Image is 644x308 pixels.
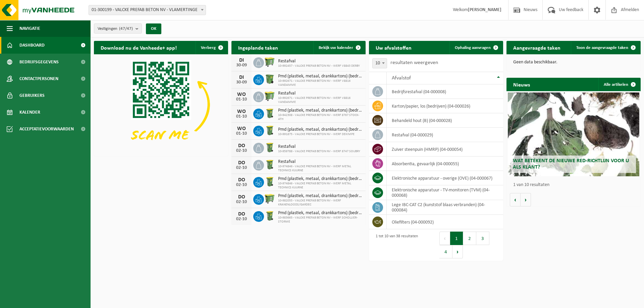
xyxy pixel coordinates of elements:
[278,64,360,68] span: 10-992457 - VALCKE PREFAB BETON NV - WERF V8843 DERBY
[94,41,183,54] h2: Download nu de Vanheede+ app!
[387,113,503,128] td: behandeld hout (B) (04-000028)
[387,142,503,157] td: zuiver steenpuin (HMRP) (04-000054)
[598,78,640,91] a: Alle artikelen
[278,113,362,121] span: 10-942308 - VALCKE PREFAB BETON NV - WERF 8767 STOCK-ATH
[235,194,248,200] div: DO
[452,245,463,258] button: Next
[576,46,628,50] span: Toon de aangevraagde taken
[455,46,491,50] span: Ophaling aanvragen
[94,54,228,155] img: Download de VHEPlus App
[278,96,362,104] span: 10-992671 - VALCKE PREFAB BETON NV - WERF V8816 VANDAMME
[506,78,537,91] h2: Nieuws
[278,59,360,64] span: Restafval
[387,99,503,113] td: karton/papier, los (bedrijven) (04-000026)
[235,160,248,166] div: DO
[278,216,362,224] span: 10-983665 - VALCKE PREFAB BETON NV - WERF SCHOLLIER-STORME
[264,73,275,85] img: WB-0370-HPE-GN-50
[235,131,248,136] div: 01-10
[278,108,362,113] span: Pmd (plastiek, metaal, drankkartons) (bedrijven)
[369,41,418,54] h2: Uw afvalstoffen
[510,193,521,206] button: Vorige
[235,58,248,63] div: DI
[392,75,411,81] span: Afvalstof
[264,90,275,102] img: WB-0660-HPE-GN-50
[231,41,285,54] h2: Ingeplande taken
[387,128,503,142] td: restafval (04-000029)
[19,54,59,70] span: Bedrijfsgegevens
[476,232,489,245] button: 3
[278,176,362,182] span: Pmd (plastiek, metaal, drankkartons) (bedrijven)
[235,200,248,204] div: 02-10
[387,171,503,185] td: elektronische apparatuur - overige (OVE) (04-000067)
[373,59,387,68] span: 10
[264,176,275,187] img: WB-0240-HPE-GN-50
[196,41,227,54] button: Verberg
[319,46,353,50] span: Bekijk uw kalender
[278,199,362,207] span: 10-982055 - VALCKE PREFAB BETON NV - WERF KRANENLOODS/GARDEC
[468,7,501,12] strong: [PERSON_NAME]
[235,177,248,183] div: DO
[278,79,362,87] span: 10-992671 - VALCKE PREFAB BETON NV - WERF V8816 VANDAMME
[390,60,438,65] label: resultaten weergeven
[278,159,362,165] span: Restafval
[19,87,45,104] span: Gebruikers
[235,183,248,187] div: 02-10
[439,245,452,258] button: 4
[89,5,206,15] span: 01-300199 - VALCKE PREFAB BETON NV - VLAMERTINGE
[506,41,567,54] h2: Aangevraagde taken
[264,159,275,170] img: WB-0240-HPE-GN-50
[19,37,45,54] span: Dashboard
[387,215,503,229] td: oliefilters (04-000092)
[235,166,248,170] div: 02-10
[235,109,248,114] div: WO
[513,183,637,187] p: 1 van 10 resultaten
[98,24,133,34] span: Vestigingen
[463,232,476,245] button: 2
[387,84,503,99] td: bedrijfsrestafval (04-000008)
[571,41,640,54] a: Toon de aangevraagde taken
[387,200,503,215] td: lege IBC-CAT C2 (kunststof blaas verbranden) (04-000084)
[235,148,248,153] div: 02-10
[235,217,248,222] div: 02-10
[387,157,503,171] td: absorbentia, gevaarlijk (04-000055)
[278,132,362,136] span: 10-991875 - VALCKE PREFAB BETON NV - WERF DEKIMPE
[278,165,362,173] span: 10-974846 - VALCKE PREFAB BETON NV - WERF METAL TECHNICS KUURNE
[450,232,463,245] button: 1
[19,121,74,137] span: Acceptatievoorwaarden
[278,127,362,132] span: Pmd (plastiek, metaal, drankkartons) (bedrijven)
[372,231,418,259] div: 1 tot 10 van 38 resultaten
[439,232,450,245] button: Previous
[313,41,365,54] a: Bekijk uw kalender
[19,20,40,37] span: Navigatie
[235,80,248,85] div: 30-09
[264,108,275,119] img: WB-0240-HPE-GN-50
[278,182,362,190] span: 10-974846 - VALCKE PREFAB BETON NV - WERF METAL TECHNICS KUURNE
[235,75,248,80] div: DI
[235,211,248,217] div: DO
[19,70,58,87] span: Contactpersonen
[146,23,161,34] button: OK
[19,104,40,121] span: Kalender
[372,58,387,68] span: 10
[235,114,248,119] div: 01-10
[513,60,634,65] p: Geen data beschikbaar.
[387,185,503,200] td: elektronische apparatuur - TV-monitoren (TVM) (04-000068)
[449,41,502,54] a: Ophaling aanvragen
[278,74,362,79] span: Pmd (plastiek, metaal, drankkartons) (bedrijven)
[278,193,362,199] span: Pmd (plastiek, metaal, drankkartons) (bedrijven)
[278,144,360,149] span: Restafval
[235,97,248,102] div: 01-10
[119,26,133,31] count: (47/47)
[508,93,639,176] a: Wat betekent de nieuwe RED-richtlijn voor u als klant?
[235,126,248,131] div: WO
[521,193,531,206] button: Volgende
[235,92,248,97] div: WO
[235,63,248,68] div: 30-09
[94,23,142,34] button: Vestigingen(47/47)
[264,142,275,153] img: WB-0240-HPE-GN-50
[264,125,275,136] img: WB-0240-HPE-GN-50
[278,210,362,216] span: Pmd (plastiek, metaal, drankkartons) (bedrijven)
[278,149,360,153] span: 10-959788 - VALCKE PREFAB BETON NV - WERF 8747 SOUBRY
[513,158,629,170] span: Wat betekent de nieuwe RED-richtlijn voor u als klant?
[235,143,248,148] div: DO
